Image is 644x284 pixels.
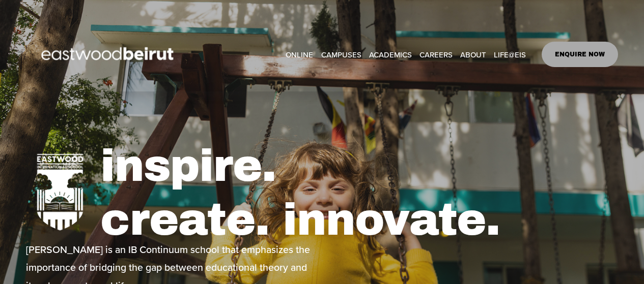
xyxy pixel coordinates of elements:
[494,47,526,62] a: folder dropdown
[369,47,412,62] a: folder dropdown
[321,48,361,61] span: CAMPUSES
[321,47,361,62] a: folder dropdown
[460,48,486,61] span: ABOUT
[286,47,313,62] a: ONLINE
[369,48,412,61] span: ACADEMICS
[26,28,192,80] img: EastwoodIS Global Site
[460,47,486,62] a: folder dropdown
[494,48,526,61] span: LIFE@EIS
[100,139,618,246] h1: inspire. create. innovate.
[542,42,619,67] a: ENQUIRE NOW
[419,47,453,62] a: CAREERS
